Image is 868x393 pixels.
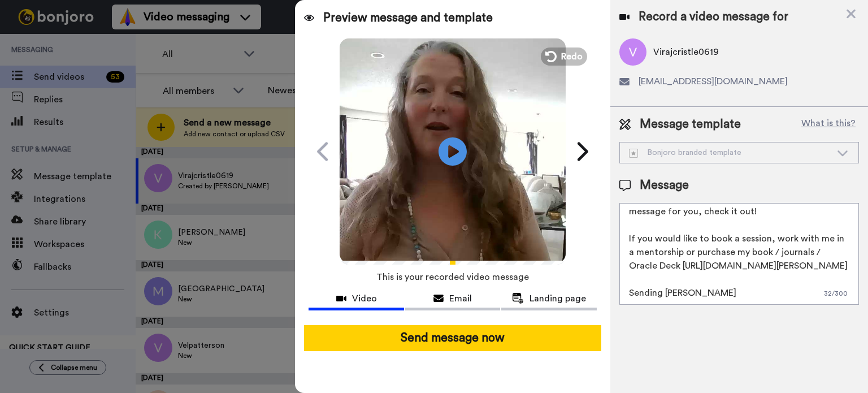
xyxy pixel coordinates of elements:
span: Message template [640,116,741,133]
textarea: Hi {first_name|there}, I recorded your 1 card gift message for you, check it out! If you would li... [619,203,859,305]
span: Email [449,292,472,305]
div: Bonjoro branded template [629,147,831,158]
span: [EMAIL_ADDRESS][DOMAIN_NAME] [639,75,788,88]
button: What is this? [798,116,859,133]
span: Message [640,177,689,194]
span: This is your recorded video message [376,265,529,290]
button: Send message now [304,325,601,351]
span: Landing page [530,292,586,305]
img: demo-template.svg [629,149,638,158]
span: Video [352,292,377,305]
